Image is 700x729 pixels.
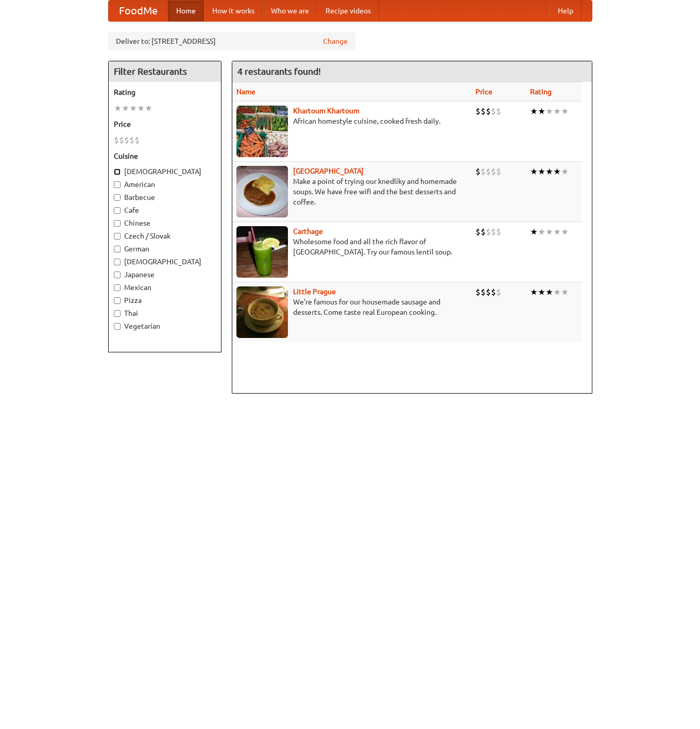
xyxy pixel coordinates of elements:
[491,226,496,238] li: $
[114,87,216,97] h5: Rating
[475,286,481,298] li: $
[561,166,569,177] li: ★
[145,103,152,114] li: ★
[545,226,553,238] li: ★
[550,1,582,21] a: Help
[475,106,481,117] li: $
[530,106,538,117] li: ★
[293,287,336,296] b: Little Prague
[114,284,121,291] input: Mexican
[114,179,216,190] label: American
[486,226,491,238] li: $
[486,166,491,177] li: $
[486,286,491,298] li: $
[237,66,321,76] ng-pluralize: 4 restaurants found!
[481,226,486,238] li: $
[553,226,561,238] li: ★
[204,1,263,21] a: How it works
[114,119,216,129] h5: Price
[491,286,496,298] li: $
[114,297,121,304] input: Pizza
[114,269,216,280] label: Japanese
[530,286,538,298] li: ★
[538,166,545,177] li: ★
[496,166,501,177] li: $
[114,218,216,228] label: Chinese
[114,181,121,188] input: American
[317,1,379,21] a: Recipe videos
[236,226,288,278] img: carthage.jpg
[114,231,216,241] label: Czech / Slovak
[114,151,216,161] h5: Cuisine
[109,1,168,21] a: FoodMe
[114,220,121,227] input: Chinese
[538,286,545,298] li: ★
[236,106,288,157] img: khartoum.jpg
[236,297,467,317] p: We're famous for our housemade sausage and desserts. Come taste real European cooking.
[538,226,545,238] li: ★
[293,227,323,235] a: Carthage
[114,233,121,240] input: Czech / Slovak
[553,106,561,117] li: ★
[323,36,348,46] a: Change
[114,308,216,318] label: Thai
[129,134,134,146] li: $
[553,166,561,177] li: ★
[263,1,317,21] a: Who we are
[114,310,121,317] input: Thai
[114,207,121,214] input: Cafe
[134,134,140,146] li: $
[481,106,486,117] li: $
[553,286,561,298] li: ★
[491,106,496,117] li: $
[236,116,467,126] p: African homestyle cuisine, cooked fresh daily.
[236,286,288,338] img: littleprague.jpg
[114,272,121,278] input: Japanese
[545,106,553,117] li: ★
[122,103,129,114] li: ★
[114,321,216,331] label: Vegetarian
[236,88,255,96] a: Name
[137,103,145,114] li: ★
[114,134,119,146] li: $
[124,134,129,146] li: $
[119,134,124,146] li: $
[114,166,216,177] label: [DEMOGRAPHIC_DATA]
[114,205,216,215] label: Cafe
[530,88,552,96] a: Rating
[108,32,355,50] div: Deliver to: [STREET_ADDRESS]
[114,295,216,306] label: Pizza
[236,236,467,257] p: Wholesome food and all the rich flavor of [GEOGRAPHIC_DATA]. Try our famous lentil soup.
[114,244,216,254] label: German
[236,176,467,207] p: Make a point of trying our knedlíky and homemade soups. We have free wifi and the best desserts a...
[114,246,121,252] input: German
[236,166,288,217] img: czechpoint.jpg
[491,166,496,177] li: $
[538,106,545,117] li: ★
[114,103,122,114] li: ★
[114,259,121,265] input: [DEMOGRAPHIC_DATA]
[530,226,538,238] li: ★
[168,1,204,21] a: Home
[293,107,360,115] a: Khartoum Khartoum
[486,106,491,117] li: $
[114,282,216,293] label: Mexican
[114,192,216,202] label: Barbecue
[561,286,569,298] li: ★
[545,286,553,298] li: ★
[114,194,121,201] input: Barbecue
[496,226,501,238] li: $
[114,323,121,330] input: Vegetarian
[561,106,569,117] li: ★
[475,166,481,177] li: $
[561,226,569,238] li: ★
[293,167,364,175] a: [GEOGRAPHIC_DATA]
[114,168,121,175] input: [DEMOGRAPHIC_DATA]
[481,166,486,177] li: $
[114,257,216,267] label: [DEMOGRAPHIC_DATA]
[109,61,221,82] h4: Filter Restaurants
[545,166,553,177] li: ★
